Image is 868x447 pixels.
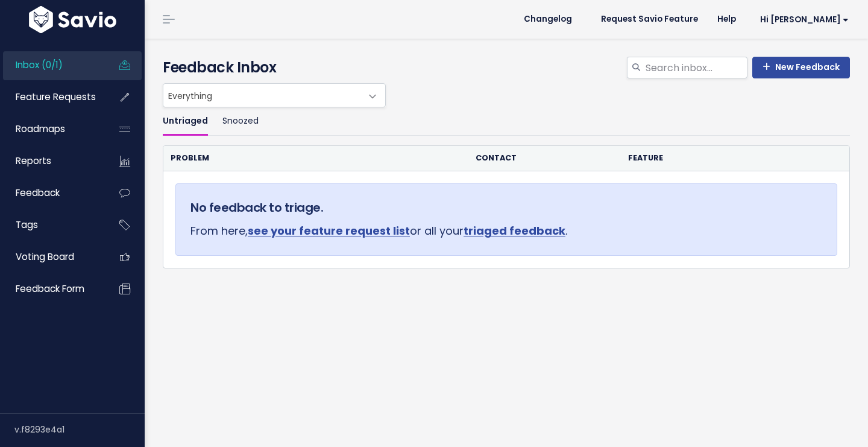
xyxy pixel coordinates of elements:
[16,250,74,263] span: Voting Board
[26,6,119,33] img: logo-white.9d6f32f41409.svg
[163,57,850,78] h4: Feedback Inbox
[163,107,208,136] a: Untriaged
[746,10,858,29] a: Hi [PERSON_NAME]
[163,146,468,171] th: Problem
[16,218,38,231] span: Tags
[468,146,621,171] th: Contact
[163,84,361,107] span: Everything
[163,83,386,107] span: Everything
[3,211,100,239] a: Tags
[163,107,850,136] ul: Filter feature requests
[248,223,410,238] a: see your feature request list
[752,57,850,78] a: New Feedback
[3,243,100,271] a: Voting Board
[708,10,746,28] a: Help
[16,186,60,199] span: Feedback
[14,414,145,445] div: v.f8293e4a1
[644,57,747,78] input: Search inbox...
[760,15,849,24] span: Hi [PERSON_NAME]
[464,223,565,238] a: triaged feedback
[16,122,65,135] span: Roadmaps
[3,275,100,303] a: Feedback form
[3,147,100,175] a: Reports
[3,115,100,143] a: Roadmaps
[190,198,822,217] h5: No feedback to triage.
[16,90,96,103] span: Feature Requests
[16,282,84,295] span: Feedback form
[222,107,259,136] a: Snoozed
[621,146,811,171] th: Feature
[3,83,100,111] a: Feature Requests
[591,10,708,28] a: Request Savio Feature
[16,59,63,71] span: Inbox (0/1)
[16,154,51,167] span: Reports
[3,179,100,207] a: Feedback
[524,15,572,24] span: Changelog
[3,51,100,79] a: Inbox (0/1)
[190,221,822,241] p: From here, or all your .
